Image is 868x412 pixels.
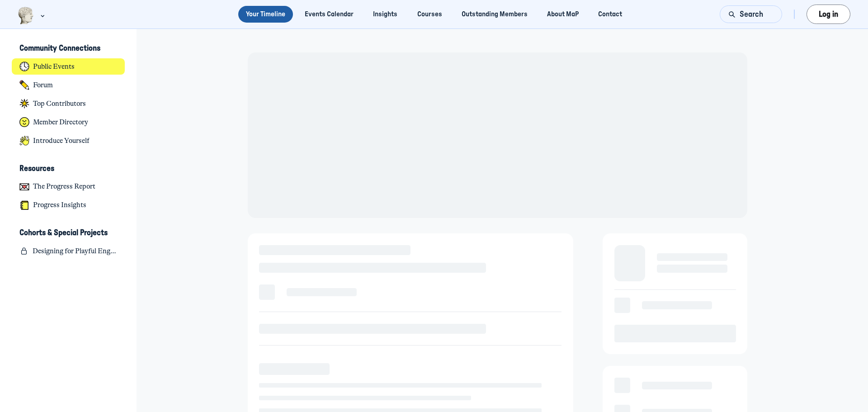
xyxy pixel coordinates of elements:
a: Contact [590,6,630,23]
button: Search [720,5,782,23]
a: Introduce Yourself [12,133,125,149]
h3: Cohorts & Special Projects [19,228,108,238]
h4: Public Events [33,62,75,71]
a: Forum [12,77,125,94]
h3: Community Connections [19,43,100,53]
a: The Progress Report [12,178,125,195]
a: Insights [365,6,406,23]
a: Outstanding Members [453,6,535,23]
h4: Forum [33,81,53,90]
a: Top Contributors [12,95,125,112]
a: Courses [409,6,450,23]
a: Events Calendar [297,6,362,23]
button: Community ConnectionsCollapse space [12,41,125,57]
h4: Progress Insights [33,201,86,209]
a: Your Timeline [238,6,293,23]
button: Museums as Progress logo [18,6,47,25]
h4: Introduce Yourself [33,137,90,145]
a: Member Directory [12,114,125,131]
button: ResourcesCollapse space [12,161,125,177]
a: Designing for Playful Engagement [12,243,125,260]
button: Cohorts & Special ProjectsCollapse space [12,225,125,241]
a: Public Events [12,58,125,75]
a: About MaP [539,6,587,23]
h4: The Progress Report [33,182,95,191]
a: Progress Insights [12,197,125,213]
h4: Designing for Playful Engagement [33,247,117,256]
h4: Top Contributors [33,99,86,108]
h4: Member Directory [33,118,88,127]
img: Museums as Progress logo [18,7,34,24]
button: Log in [807,5,850,24]
h3: Resources [19,164,54,174]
